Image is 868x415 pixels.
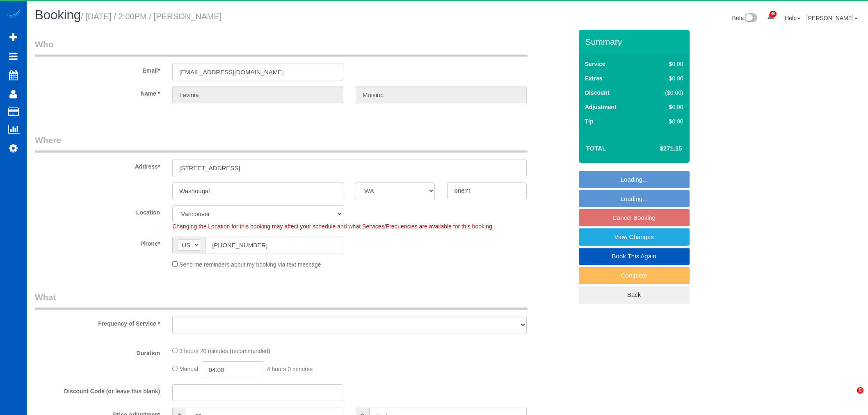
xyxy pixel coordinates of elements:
div: $0.00 [648,74,683,82]
h4: $271.15 [635,145,682,152]
span: 40 [770,11,777,17]
label: Adjustment [585,103,617,111]
span: Manual [179,366,198,372]
div: $0.00 [648,103,683,111]
a: [PERSON_NAME] [806,15,858,21]
img: Automaid Logo [5,8,21,20]
input: First Name* [172,87,343,103]
img: New interface [744,13,757,24]
a: View Changes [579,228,690,246]
label: Tip [585,117,594,125]
span: Changing the Location for this booking may affect your schedule and what Services/Frequencies are... [172,223,493,230]
legend: Where [35,134,528,153]
a: Help [785,15,801,21]
span: 3 hours 20 minutes (recommended) [179,348,270,354]
label: Duration [29,346,166,357]
label: Frequency of Service * [29,317,166,328]
input: City* [172,182,343,199]
input: Email* [172,64,343,80]
iframe: Intercom live chat [840,387,860,407]
small: / [DATE] / 2:00PM / [PERSON_NAME] [81,12,222,21]
label: Name * [29,87,166,98]
legend: What [35,291,528,310]
label: Service [585,60,605,68]
label: Phone* [29,237,166,248]
label: Address* [29,160,166,171]
input: Phone* [205,237,343,253]
legend: Who [35,38,528,57]
label: Discount [585,89,610,97]
input: Last Name* [356,87,527,103]
div: $0.00 [648,60,683,68]
h3: Summary [585,37,685,46]
span: 4 hours 0 minutes [267,366,313,372]
label: Extras [585,74,603,82]
label: Email* [29,64,166,75]
span: 5 [857,387,863,394]
a: Back [579,286,690,303]
a: Book This Again [579,248,690,265]
label: Location [29,205,166,217]
span: Booking [35,8,81,22]
a: 40 [763,8,779,26]
div: ($0.00) [648,89,683,97]
span: Send me reminders about my booking via text message [179,261,321,268]
a: Beta [732,15,758,21]
strong: Total [586,145,606,152]
div: $0.00 [648,117,683,125]
label: Discount Code (or leave this blank) [29,384,166,395]
input: Zip Code* [447,182,526,199]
